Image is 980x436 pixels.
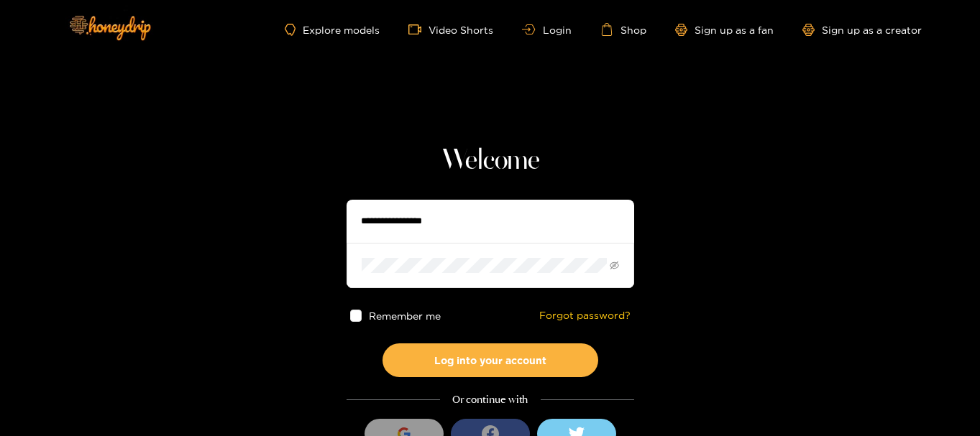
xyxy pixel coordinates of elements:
[802,24,922,36] a: Sign up as a creator
[383,343,598,377] button: Log into your account
[347,391,634,408] div: Or continue with
[522,24,571,35] a: Login
[347,144,634,178] h1: Welcome
[610,261,619,270] span: eye-invisible
[369,310,441,321] span: Remember me
[285,24,380,36] a: Explore models
[408,23,493,36] a: Video Shorts
[600,23,646,36] a: Shop
[675,24,774,36] a: Sign up as a fan
[408,23,429,36] span: video-camera
[539,310,631,322] a: Forgot password?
